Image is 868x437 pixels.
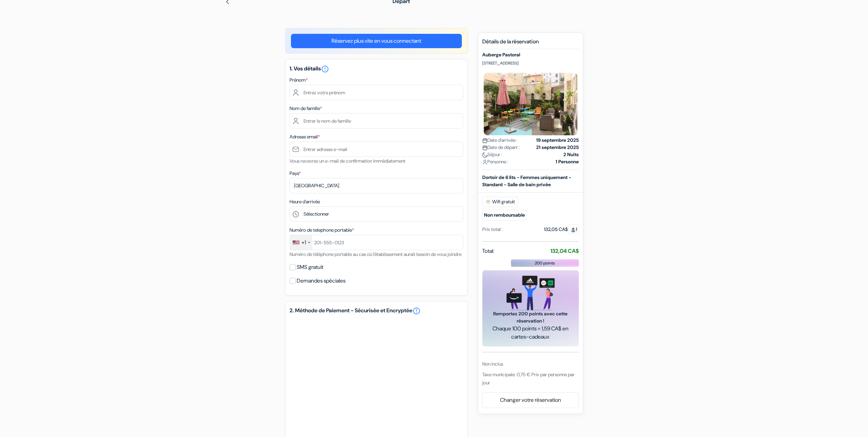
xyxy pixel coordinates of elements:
span: Total: [482,247,494,255]
strong: 1 Personne [556,158,579,165]
img: guest.svg [571,227,576,232]
h5: Auberge Pastoral [482,52,579,58]
h5: Détails de la réservation [482,38,579,49]
h5: 1. Vos détails [290,65,463,73]
label: Nom de famille [290,105,322,112]
strong: 132,04 CA$ [550,247,579,255]
iframe: Cadre de saisie sécurisé pour le paiement [296,325,456,427]
small: Numéro de téléphone portable au cas où l'établissement aurait besoin de vous joindre [290,251,461,257]
strong: 21 septembre 2025 [536,144,579,151]
span: Date de départ : [482,144,520,151]
input: 201-555-0123 [290,235,463,250]
a: error_outline [321,65,329,72]
div: Non inclus [482,360,579,368]
img: calendar.svg [482,145,487,150]
strong: 2 Nuits [563,151,579,158]
small: Non remboursable [482,210,527,220]
a: Réservez plus vite en vous connectant [291,34,462,48]
img: calendar.svg [482,138,487,143]
span: Taxe municipale: 0,75 € Prix par personne par jour [482,371,575,386]
span: Chaque 100 points = 1,59 CA$ en cartes-cadeaux [490,325,571,341]
label: Pays [290,170,301,177]
div: +1 [301,238,306,247]
div: United States: +1 [290,235,312,250]
span: 200 points [535,260,555,266]
strong: 19 septembre 2025 [536,137,579,144]
small: Vous recevrez un e-mail de confirmation immédiatement [290,158,406,164]
div: 132,05 CA$ [544,226,579,233]
a: error_outline [412,307,421,315]
a: Changer votre réservation [483,394,578,407]
p: [STREET_ADDRESS] [482,60,579,66]
input: Entrer adresse e-mail [290,141,463,157]
img: gift_card_hero_new.png [506,276,555,310]
h5: 2. Méthode de Paiement - Sécurisée et Encryptée [290,307,463,315]
label: Prénom [290,77,308,84]
img: free_wifi.svg [485,199,491,205]
span: Wifi gratuit [482,197,518,207]
input: Entrez votre prénom [290,85,463,100]
b: Dortoir de 6 lits - Femmes uniquement - Standard - Salle de bain privée [482,174,571,188]
input: Entrer le nom de famille [290,113,463,128]
span: Date d'arrivée : [482,137,517,144]
label: Demandes spéciales [297,276,345,286]
label: Adresse email [290,133,320,140]
label: Heure d'arrivée [290,198,320,205]
span: 1 [568,224,579,234]
div: Prix total : [482,226,503,233]
span: Personne : [482,158,508,165]
span: Remportez 200 points avec cette réservation ! [490,310,571,325]
label: SMS gratuit [297,262,323,272]
img: moon.svg [482,152,487,158]
img: user_icon.svg [482,160,487,165]
label: Numéro de telephone portable [290,227,354,234]
i: error_outline [321,65,329,73]
span: Séjour : [482,151,502,158]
